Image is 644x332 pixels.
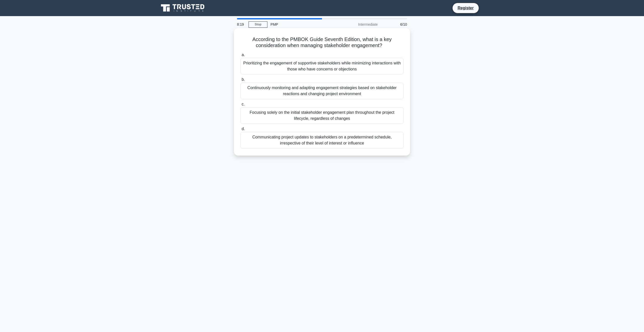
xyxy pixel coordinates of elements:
[242,53,245,57] span: a.
[381,19,410,29] div: 6/10
[267,19,337,29] div: PMP
[240,36,404,49] h5: According to the PMBOK Guide Seventh Edition, what is a key consideration when managing stakehold...
[337,19,381,29] div: Intermediate
[455,5,477,11] a: Register
[242,102,245,106] span: c.
[240,58,404,75] div: Prioritizing the engagement of supportive stakeholders while minimizing interactions with those w...
[240,83,404,99] div: Continuously monitoring and adapting engagement strategies based on stakeholder reactions and cha...
[242,127,245,131] span: d.
[249,21,267,28] a: Stop
[234,19,249,29] div: 8:19
[242,77,245,82] span: b.
[240,107,404,124] div: Focusing solely on the initial stakeholder engagement plan throughout the project lifecycle, rega...
[240,132,404,149] div: Communicating project updates to stakeholders on a predetermined schedule, irrespective of their ...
